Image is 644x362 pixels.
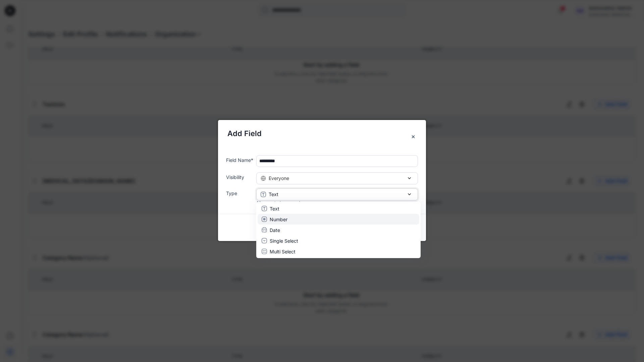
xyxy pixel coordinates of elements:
p: Text [270,205,279,212]
p: Single Select [270,237,298,244]
p: Date [270,226,280,233]
span: Everyone [269,175,289,182]
p: Number [270,216,287,223]
label: Field Name [226,157,254,164]
label: Type [226,190,254,197]
button: Text [256,188,418,200]
button: Everyone [256,172,418,184]
div: Allows entering any value [256,200,418,206]
button: Close [407,131,419,143]
p: Multi Select [270,248,296,255]
p: Text [269,191,278,198]
label: Visibility [226,174,254,181]
h5: Add Field [227,128,417,139]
